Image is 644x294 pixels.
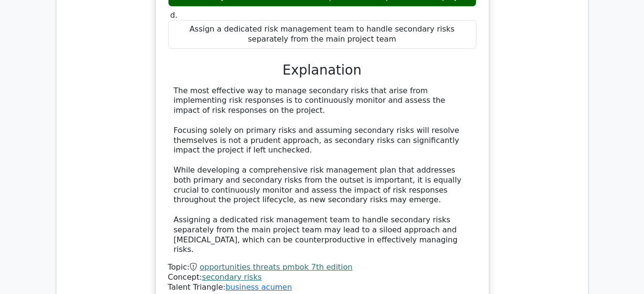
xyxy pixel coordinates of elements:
div: Topic: [168,262,476,272]
a: opportunities threats pmbok 7th edition [200,262,352,272]
div: Assign a dedicated risk management team to handle secondary risks separately from the main projec... [168,20,476,49]
h3: Explanation [174,62,471,78]
a: secondary risks [202,272,262,282]
div: Talent Triangle: [168,262,476,292]
div: Concept: [168,272,476,283]
a: business acumen [225,283,292,292]
div: The most effective way to manage secondary risks that arise from implementing risk responses is t... [174,86,471,255]
span: d. [170,11,178,20]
